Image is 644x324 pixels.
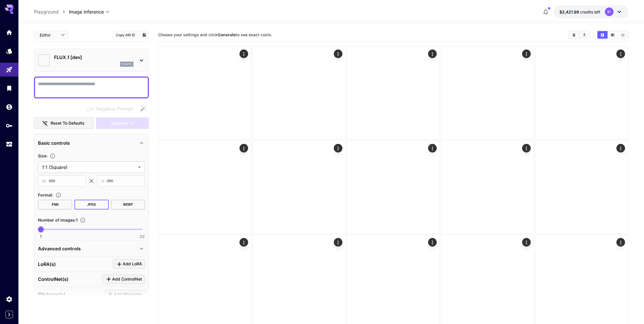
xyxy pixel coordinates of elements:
[579,31,589,39] button: Download All
[78,217,88,223] button: Specify how many images to generate in a single request. Each image generation will be charged se...
[608,31,618,39] button: Show media in video view
[605,7,614,16] div: IH
[34,8,69,15] nav: breadcrumb
[559,9,580,14] span: $2,421.99
[522,49,531,58] div: Actions
[53,192,64,198] button: Choose the file format for the output image.
[111,200,145,209] button: WEBP
[122,62,132,66] p: flux1d
[334,144,343,153] div: Actions
[38,276,68,283] p: ControlNet(s)
[6,122,13,129] div: API Keys
[101,178,104,184] span: H
[617,238,625,247] div: Actions
[112,276,142,283] span: Add ControlNet
[240,49,248,58] div: Actions
[569,31,579,39] button: Clear All
[38,242,145,256] div: Advanced controls
[428,144,437,153] div: Actions
[102,275,145,284] button: Click to add ControlNet
[123,260,142,268] span: Add LoRA
[142,31,147,38] button: Add to library
[40,234,42,239] span: 1
[240,238,248,247] div: Actions
[158,32,272,37] span: Choose your settings and click to see exact costs.
[38,153,47,158] span: Size :
[113,31,139,39] button: Copy AIR ID
[554,5,628,18] button: $2,421.98761IH
[568,31,590,39] div: Clear AllDownload All
[38,193,53,197] span: Format :
[6,85,13,92] div: Library
[5,311,13,318] button: Expand sidebar
[47,153,58,159] button: Adjust the dimensions of the generated image by specifying its width and height in pixels, or sel...
[139,234,145,239] span: 20
[38,261,56,268] p: LoRA(s)
[6,47,13,55] div: Models
[40,32,57,38] span: Editor
[559,9,600,15] div: $2,421.98761
[240,144,248,153] div: Actions
[522,144,531,153] div: Actions
[334,49,343,58] div: Actions
[54,54,133,61] p: FLUX.1 [dev]
[617,144,625,153] div: Actions
[617,49,625,58] div: Actions
[522,238,531,247] div: Actions
[34,117,94,129] button: Reset to defaults
[6,296,13,303] div: Settings
[42,164,136,171] span: 1:1 (Square)
[34,8,59,15] a: Playground
[597,31,628,39] div: Show media in grid viewShow media in video viewShow media in list view
[38,200,72,209] button: PNG
[69,8,104,15] span: Image Inference
[6,141,13,148] div: Usage
[580,9,600,14] span: credits left
[74,200,109,209] button: JPEG
[38,218,78,222] span: Number of images : 1
[6,66,13,73] div: Playground
[42,178,46,184] span: W
[38,140,70,146] p: Basic controls
[38,52,145,69] div: FLUX.1 [dev]flux1d
[113,259,145,269] button: Click to add LoRA
[6,103,13,110] div: Wallet
[38,245,81,252] p: Advanced controls
[334,238,343,247] div: Actions
[428,238,437,247] div: Actions
[38,136,145,150] div: Basic controls
[218,32,236,37] b: Generate
[597,31,607,39] button: Show media in grid view
[618,31,628,39] button: Show media in list view
[428,49,437,58] div: Actions
[6,29,13,36] div: Home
